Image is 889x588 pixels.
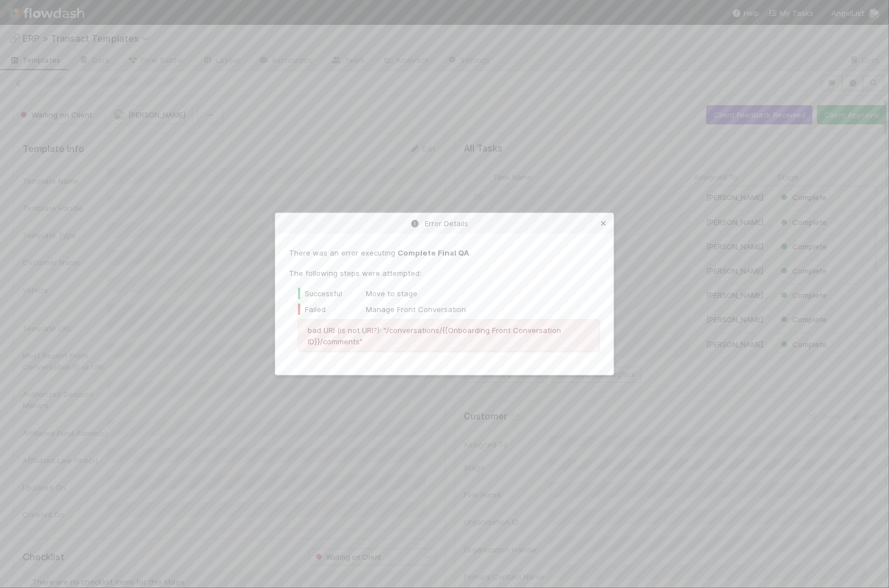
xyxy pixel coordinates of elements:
[289,267,600,279] p: The following steps were attempted:
[298,304,600,315] div: Manage Front Conversation
[298,304,366,315] div: Failed
[289,247,600,258] p: There was an error executing .
[398,248,469,257] strong: Complete Final QA
[298,288,366,299] div: Successful
[298,288,600,299] div: Move to stage
[308,325,590,347] p: bad URI (is not URI?): "/conversations/{{Onboarding Front Conversation ID}}/comments"
[275,213,614,234] div: Error Details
